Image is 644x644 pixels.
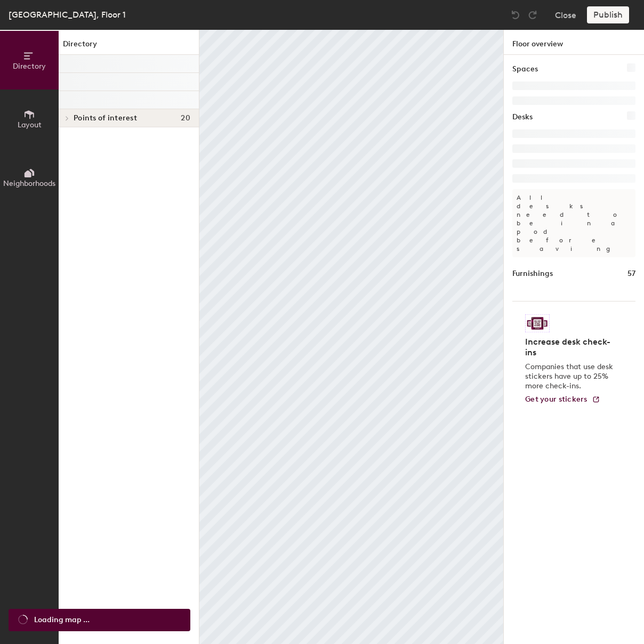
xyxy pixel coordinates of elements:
[59,38,199,55] h1: Directory
[512,63,538,75] h1: Spaces
[3,179,55,188] span: Neighborhoods
[525,314,550,332] img: Sticker logo
[525,337,616,358] h4: Increase desk check-ins
[555,6,576,23] button: Close
[512,111,533,123] h1: Desks
[74,114,137,123] span: Points of interest
[512,268,553,280] h1: Furnishings
[504,30,644,55] h1: Floor overview
[9,8,126,21] div: [GEOGRAPHIC_DATA], Floor 1
[181,114,190,123] span: 20
[510,10,521,20] img: Undo
[18,120,42,129] span: Layout
[199,30,503,644] canvas: Map
[34,614,90,626] span: Loading map ...
[525,395,587,404] span: Get your stickers
[627,268,635,280] h1: 57
[512,189,635,257] p: All desks need to be in a pod before saving
[13,62,46,71] span: Directory
[527,10,538,20] img: Redo
[525,362,616,391] p: Companies that use desk stickers have up to 25% more check-ins.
